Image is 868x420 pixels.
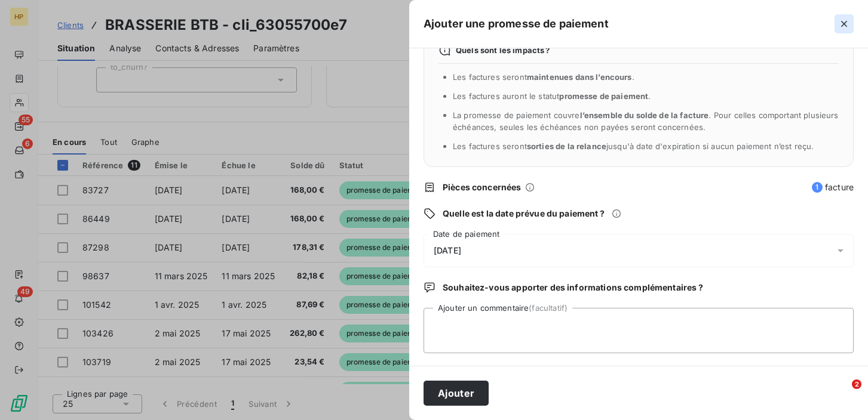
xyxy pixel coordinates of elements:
[827,379,856,408] iframe: Intercom live chat
[443,208,605,220] span: Quelle est la date prévue du paiement ?
[443,282,703,294] span: Souhaitez-vous apporter des informations complémentaires ?
[559,91,648,101] span: promesse de paiement
[453,141,814,151] span: Les factures seront jusqu'à date d'expiration si aucun paiement n’est reçu.
[434,246,461,255] span: [DATE]
[852,379,861,389] span: 2
[453,110,839,132] span: La promesse de paiement couvre . Pour celles comportant plusieurs échéances, seules les échéances...
[453,91,651,101] span: Les factures auront le statut .
[424,381,489,406] button: Ajouter
[580,110,709,120] span: l’ensemble du solde de la facture
[424,16,609,32] h5: Ajouter une promesse de paiement
[812,181,854,193] span: facture
[456,45,550,55] span: Quels sont les impacts ?
[812,182,823,193] span: 1
[443,181,522,193] span: Pièces concernées
[453,72,634,82] span: Les factures seront .
[527,72,632,82] span: maintenues dans l’encours
[527,141,606,151] span: sorties de la relance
